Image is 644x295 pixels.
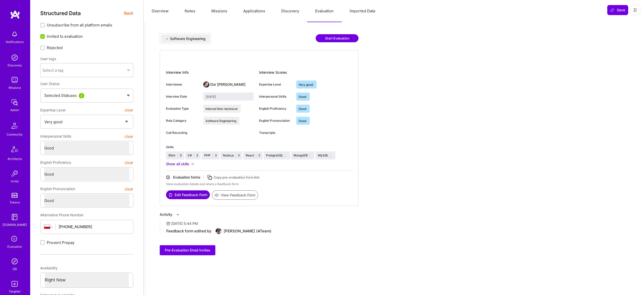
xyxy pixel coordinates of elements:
i: icon Chevron [127,69,130,71]
div: Interpersonal Skills [259,94,292,99]
div: Notifications [6,39,24,45]
div: Discovery [8,63,22,68]
button: Save [607,5,628,15]
div: MongoDB [294,153,308,158]
button: Start Evaluation [316,34,358,42]
div: Call Recording [166,131,199,135]
input: +1 (000) 000-0000 [59,220,129,233]
label: User tags [40,56,56,61]
div: 3 [215,153,217,158]
div: Interviewer [166,82,199,87]
div: [DOMAIN_NAME] [3,222,27,227]
div: [PERSON_NAME] (ATeam) [224,229,271,234]
div: Community [7,132,23,137]
div: View evaluation details and share a feedback form [166,182,352,186]
div: Show all skills [166,161,189,166]
span: Back [124,10,133,16]
div: Missions [9,85,21,90]
div: Node.js [223,153,234,158]
div: 2 [258,153,260,158]
span: User Status [40,81,59,86]
div: Availability [40,264,133,273]
button: Pre-Evaluation Email Invites [160,245,215,255]
img: tokens [12,193,18,198]
div: Expertise Level [259,82,292,87]
div: 2 [238,153,240,158]
div: Activity [160,212,172,217]
img: caret [127,95,130,97]
div: Interview Date [166,94,199,99]
div: DB [13,266,17,272]
button: clear [125,184,133,193]
div: Transcripts [259,131,292,135]
span: Structured Data [40,10,81,16]
div: 5 [180,153,182,158]
div: Dor [PERSON_NAME] [210,82,246,87]
div: Software Engineering [170,36,206,41]
img: Invite [10,168,20,179]
img: Skill Targeter [10,279,20,289]
div: React [246,153,254,158]
img: admin teamwork [10,97,20,107]
div: Skills [166,145,352,149]
button: View Feedback Form [212,190,258,200]
div: 3 [196,153,198,158]
div: Tokens [10,200,20,205]
span: Unsubscribe from all platform emails [47,22,112,28]
button: Edit Feedback Form [166,190,210,199]
div: Interview Info [166,68,259,76]
span: English Proficiency [40,158,71,167]
img: bell [10,29,20,39]
img: guide book [10,212,20,222]
div: Feedback form edited by [166,229,212,234]
div: Invite [11,179,19,184]
img: User Avatar [203,81,209,88]
span: Pre-Evaluation Email Invites [165,248,210,253]
div: PostgreSQL [266,153,283,158]
div: Elixir [169,153,176,158]
div: Copy pre-evaluation form link [214,175,259,180]
div: Evaluation forms [173,175,200,180]
button: clear [125,106,133,115]
div: Evaluation [7,244,22,249]
div: 2 [79,93,84,98]
img: logo [10,10,20,19]
img: Admin Search [10,256,20,266]
div: Role Category [166,118,199,123]
span: Rejected [47,45,63,50]
button: clear [125,132,133,141]
img: Architects [9,144,21,156]
img: discovery [10,53,20,63]
div: English Pronunciation [259,118,292,123]
i: icon Copy [207,175,213,180]
a: Edit Feedback Form [166,190,210,200]
div: Targeter [9,289,21,294]
span: Alternative Phone Number [40,213,84,217]
img: User Avatar [216,228,222,234]
div: Select a tag [43,68,63,73]
span: Invited to evaluation [47,34,83,39]
span: Interpersonal Skills [40,132,71,141]
span: Prevent Prepay [47,240,74,245]
span: Save [610,8,625,13]
div: PHP [204,153,211,158]
span: Expertise Level [40,106,65,115]
div: [DATE] 5:44 PM [171,221,198,226]
button: clear [125,158,133,167]
img: teamwork [10,75,20,85]
div: Evaluation Type [166,106,199,111]
div: Architects [8,156,22,161]
i: icon SelectionTeam [10,234,19,244]
div: Admin [10,107,19,113]
img: Community [9,120,21,132]
div: MySQL [318,153,329,158]
div: C# [188,153,192,158]
div: Interview Scores [259,68,352,76]
span: English Pronunciation [40,184,75,193]
span: Selected Statuses [44,93,77,98]
div: English Proficiency [259,106,292,111]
